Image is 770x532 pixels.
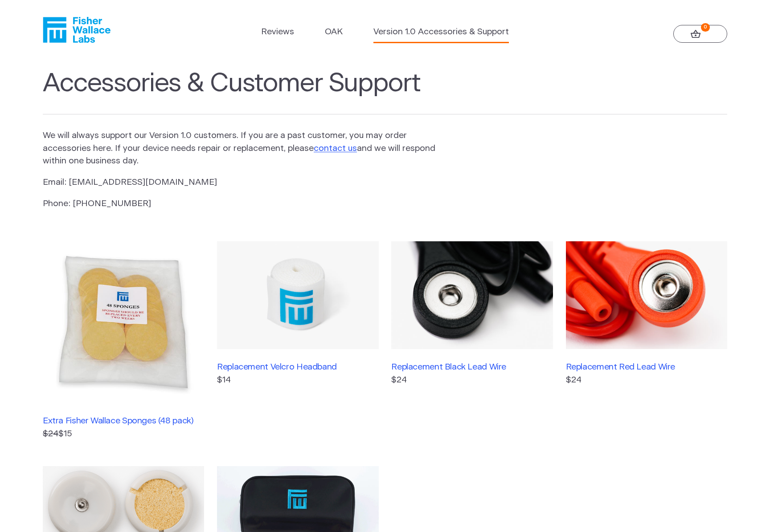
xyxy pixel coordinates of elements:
p: $15 [43,428,204,441]
a: Version 1.0 Accessories & Support [373,26,509,39]
h1: Accessories & Customer Support [43,69,727,115]
h3: Extra Fisher Wallace Sponges (48 pack) [43,416,204,426]
img: Extra Fisher Wallace Sponges (48 pack) [43,241,204,402]
p: We will always support our Version 1.0 customers. If you are a past customer, you may order acces... [43,130,437,168]
img: Replacement Black Lead Wire [391,241,553,349]
a: Replacement Red Lead Wire$24 [566,241,727,440]
a: Extra Fisher Wallace Sponges (48 pack) $24$15 [43,241,204,440]
h3: Replacement Velcro Headband [217,362,378,372]
s: $24 [43,430,58,438]
p: Phone: [PHONE_NUMBER] [43,198,437,211]
p: Email: [EMAIL_ADDRESS][DOMAIN_NAME] [43,176,437,189]
h3: Replacement Black Lead Wire [391,362,553,372]
strong: 0 [701,23,709,32]
img: Replacement Red Lead Wire [566,241,727,349]
p: $24 [566,374,727,387]
h3: Replacement Red Lead Wire [566,362,727,372]
a: Replacement Velcro Headband$14 [217,241,378,440]
a: OAK [325,26,343,39]
img: Replacement Velcro Headband [217,241,378,349]
a: Replacement Black Lead Wire$24 [391,241,553,440]
a: contact us [314,144,357,153]
a: 0 [673,25,727,43]
a: Reviews [261,26,294,39]
a: Fisher Wallace [43,17,111,43]
p: $24 [391,374,553,387]
p: $14 [217,374,378,387]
